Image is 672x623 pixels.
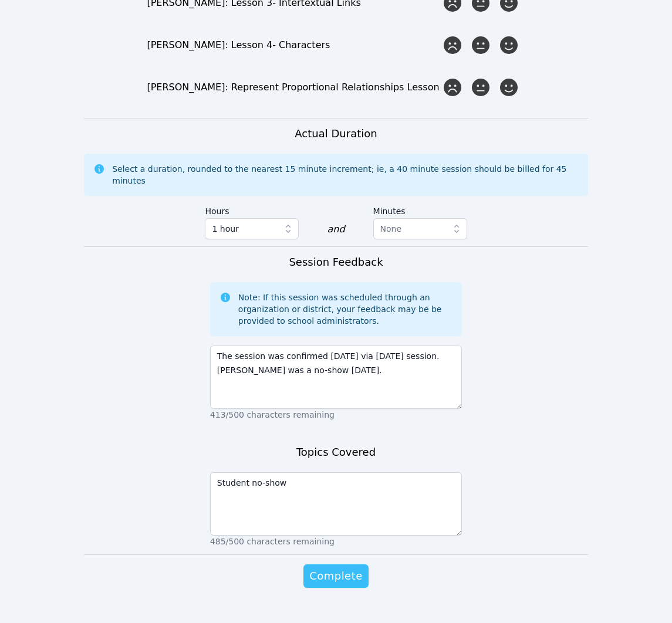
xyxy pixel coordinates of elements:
[210,409,462,421] p: 413/500 characters remaining
[112,163,579,187] div: Select a duration, rounded to the nearest 15 minute increment; ie, a 40 minute session should be ...
[238,292,452,327] div: Note: If this session was scheduled through an organization or district, your feedback may be be ...
[380,224,402,233] span: None
[295,126,377,142] h3: Actual Duration
[210,346,462,409] textarea: The session was confirmed [DATE] via [DATE] session. [PERSON_NAME] was a no-show [DATE].
[147,80,440,94] div: [PERSON_NAME]: Represent Proportional Relationships Lesson
[327,222,345,236] div: and
[303,564,368,588] button: Complete
[212,222,238,236] span: 1 hour
[296,444,376,461] h3: Topics Covered
[373,201,467,218] label: Minutes
[147,38,440,52] div: [PERSON_NAME]: Lesson 4- Characters
[373,218,467,239] button: None
[210,536,462,547] p: 485/500 characters remaining
[205,218,299,239] button: 1 hour
[205,201,299,218] label: Hours
[309,568,362,584] span: Complete
[210,472,462,536] textarea: Student no-show
[289,254,383,270] h3: Session Feedback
